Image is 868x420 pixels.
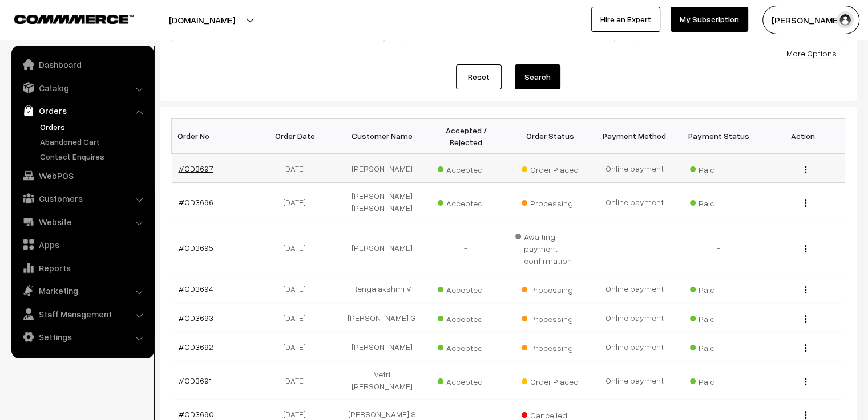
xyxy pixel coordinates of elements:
[592,274,677,303] td: Online payment
[14,188,150,209] a: Customers
[179,342,213,352] a: #OD3692
[805,378,806,385] img: Menu
[340,221,425,274] td: [PERSON_NAME]
[690,281,747,296] span: Paid
[340,332,425,361] td: [PERSON_NAME]
[805,199,806,207] img: Menu
[805,344,806,352] img: Menu
[424,221,508,274] td: -
[179,284,213,293] a: #OD3694
[438,373,495,388] span: Accepted
[522,281,579,296] span: Processing
[690,161,747,176] span: Paid
[37,136,150,148] a: Abandoned Cart
[805,286,806,293] img: Menu
[179,313,213,323] a: #OD3693
[522,161,579,176] span: Order Placed
[14,165,150,186] a: WebPOS
[591,7,660,32] a: Hire an Expert
[340,361,425,399] td: Vetri [PERSON_NAME]
[805,411,806,419] img: Menu
[438,310,495,325] span: Accepted
[14,304,150,324] a: Staff Management
[340,119,425,154] th: Customer Name
[179,164,213,173] a: #OD3697
[677,221,761,274] td: -
[172,119,256,154] th: Order No
[690,310,747,325] span: Paid
[515,64,560,89] button: Search
[179,376,212,385] a: #OD3691
[340,303,425,332] td: [PERSON_NAME] G
[256,221,340,274] td: [DATE]
[179,243,213,252] a: #OD3695
[179,197,213,207] a: #OD3696
[805,315,806,323] img: Menu
[424,119,508,154] th: Accepted / Rejected
[256,361,340,399] td: [DATE]
[129,6,275,34] button: [DOMAIN_NAME]
[592,154,677,183] td: Online payment
[438,161,495,176] span: Accepted
[37,121,150,133] a: Orders
[340,183,425,221] td: [PERSON_NAME] [PERSON_NAME]
[256,154,340,183] td: [DATE]
[515,228,586,267] span: Awaiting payment confirmation
[14,15,134,23] img: COMMMERCE
[14,280,150,301] a: Marketing
[522,373,579,388] span: Order Placed
[179,409,214,419] a: #OD3690
[256,303,340,332] td: [DATE]
[805,245,806,252] img: Menu
[14,78,150,98] a: Catalog
[522,339,579,354] span: Processing
[690,194,747,209] span: Paid
[256,332,340,361] td: [DATE]
[837,11,854,28] img: user
[340,154,425,183] td: [PERSON_NAME]
[761,119,845,154] th: Action
[14,211,150,232] a: Website
[37,150,150,162] a: Contact Enquires
[438,281,495,296] span: Accepted
[592,183,677,221] td: Online payment
[14,258,150,278] a: Reports
[592,119,677,154] th: Payment Method
[805,166,806,173] img: Menu
[677,119,761,154] th: Payment Status
[14,327,150,347] a: Settings
[522,194,579,209] span: Processing
[690,339,747,354] span: Paid
[438,194,495,209] span: Accepted
[592,332,677,361] td: Online payment
[522,310,579,325] span: Processing
[438,339,495,354] span: Accepted
[256,119,340,154] th: Order Date
[508,119,593,154] th: Order Status
[14,234,150,255] a: Apps
[592,303,677,332] td: Online payment
[256,183,340,221] td: [DATE]
[786,48,837,58] a: More Options
[340,274,425,303] td: Rengalakshmi V
[671,7,748,32] a: My Subscription
[690,373,747,388] span: Paid
[14,100,150,121] a: Orders
[14,54,150,75] a: Dashboard
[256,274,340,303] td: [DATE]
[456,64,502,89] a: Reset
[592,361,677,399] td: Online payment
[14,11,114,25] a: COMMMERCE
[762,6,859,34] button: [PERSON_NAME] C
